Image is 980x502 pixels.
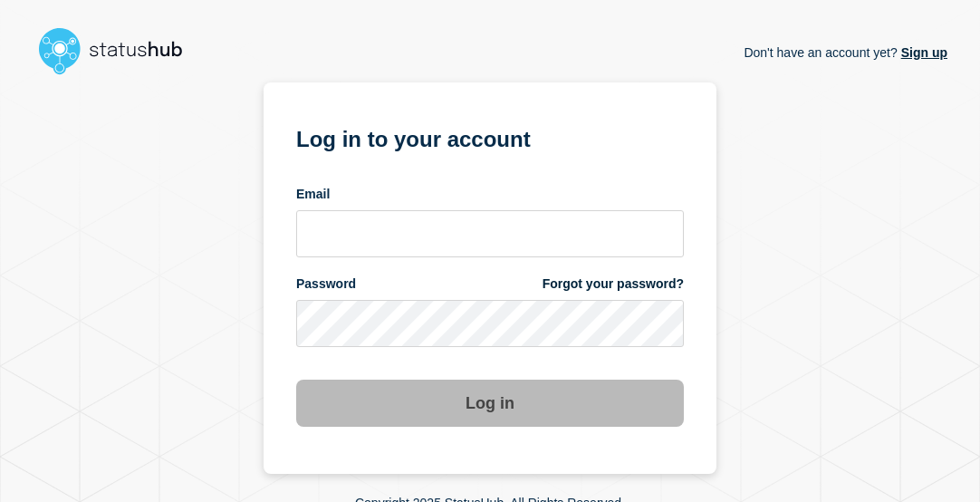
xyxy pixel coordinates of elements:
a: Sign up [898,45,947,60]
button: Log in [296,380,684,427]
a: Forgot your password? [543,275,684,293]
h1: Log in to your account [296,121,684,154]
input: password input [296,300,684,347]
span: Password [296,275,356,293]
p: Don't have an account yet? [744,31,947,74]
img: StatusHub logo [33,22,205,80]
input: email input [296,210,684,257]
span: Email [296,186,330,203]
